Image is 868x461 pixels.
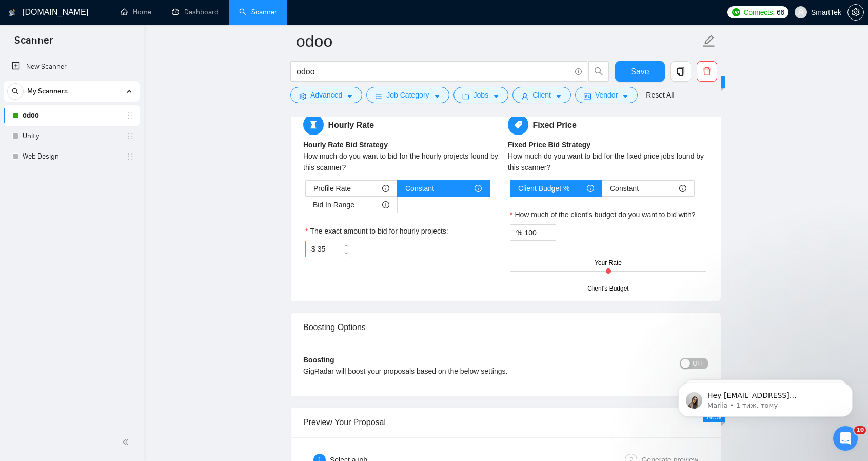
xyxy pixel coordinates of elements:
iframe: Intercom notifications повідомлення [663,361,868,433]
div: Client's Budget [587,284,628,294]
span: 10 [854,426,866,434]
span: double-left [122,437,132,447]
img: upwork-logo.png [732,8,740,16]
span: Increase Value [340,241,351,249]
span: Scanner [6,33,61,54]
span: info-circle [382,201,389,208]
div: Boosting Options [303,313,708,342]
span: info-circle [679,185,686,192]
input: The exact amount to bid for hourly projects: [318,241,351,257]
span: up [343,243,349,249]
span: Decrease Value [340,249,351,257]
div: Preview Your Proposal [303,408,708,437]
span: info-circle [575,68,582,75]
input: How much of the client's budget do you want to bid with? [524,225,556,240]
span: copy [671,67,691,76]
span: caret-down [555,92,562,100]
span: caret-down [492,92,500,100]
span: setting [299,92,306,100]
span: tag [508,114,528,135]
span: Vendor [595,89,618,101]
span: user [521,92,528,100]
a: Unity [23,126,120,146]
span: OFF [693,358,705,369]
a: New Scanner [12,56,131,77]
div: Your Rate [595,258,622,268]
input: Search Freelance Jobs... [297,65,570,78]
span: delete [697,67,717,76]
span: search [589,67,608,76]
span: caret-down [622,92,629,100]
span: Job Category [386,89,429,101]
span: caret-down [346,92,353,100]
span: holder [126,132,134,140]
button: settingAdvancedcaret-down [290,87,362,103]
label: How much of the client's budget do you want to bid with? [510,209,696,220]
span: Constant [405,181,434,196]
span: user [797,9,804,16]
a: searchScanner [239,8,277,16]
span: Constant [610,181,639,196]
iframe: Intercom live chat [833,426,858,451]
span: Profile Rate [313,181,351,196]
a: odoo [23,105,120,126]
button: idcardVendorcaret-down [575,87,638,103]
span: info-circle [382,185,389,192]
li: My Scanners [4,81,140,167]
div: How much do you want to bid for the fixed price jobs found by this scanner? [508,150,708,173]
span: setting [848,8,863,16]
span: info-circle [587,185,594,192]
span: edit [702,34,716,48]
input: Scanner name... [296,28,700,54]
a: homeHome [121,8,151,16]
h5: Hourly Rate [303,114,504,135]
span: Client Budget % [518,181,569,196]
span: hourglass [303,114,324,135]
span: 66 [777,7,784,18]
span: idcard [584,92,591,100]
span: Save [630,65,649,78]
span: info-circle [475,185,482,192]
span: caret-down [433,92,441,100]
button: copy [670,61,691,82]
span: Advanced [310,89,342,101]
b: Hourly Rate Bid Strategy [303,141,388,149]
label: The exact amount to bid for hourly projects: [305,225,448,237]
div: How much do you want to bid for the hourly projects found by this scanner? [303,150,504,173]
button: search [588,61,609,82]
span: Jobs [474,89,489,101]
button: folderJobscaret-down [453,87,509,103]
span: holder [126,111,134,120]
button: setting [847,4,864,21]
b: Boosting [303,356,334,364]
span: My Scanners [27,81,68,102]
span: bars [375,92,382,100]
button: barsJob Categorycaret-down [366,87,449,103]
a: dashboardDashboard [172,8,219,16]
span: holder [126,152,134,161]
button: delete [697,61,717,82]
a: setting [847,8,864,16]
span: Bid In Range [313,197,354,213]
b: Fixed Price Bid Strategy [508,141,590,149]
img: logo [9,5,16,21]
span: folder [462,92,469,100]
button: userClientcaret-down [512,87,571,103]
span: search [8,88,23,95]
span: Connects: [744,7,775,18]
button: Save [615,61,665,82]
h5: Fixed Price [508,114,708,135]
span: down [343,250,349,256]
li: New Scanner [4,56,140,77]
span: Client [532,89,551,101]
a: Reset All [646,89,674,101]
div: GigRadar will boost your proposals based on the below settings. [303,366,607,377]
a: Web Design [23,146,120,167]
button: search [7,83,24,100]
